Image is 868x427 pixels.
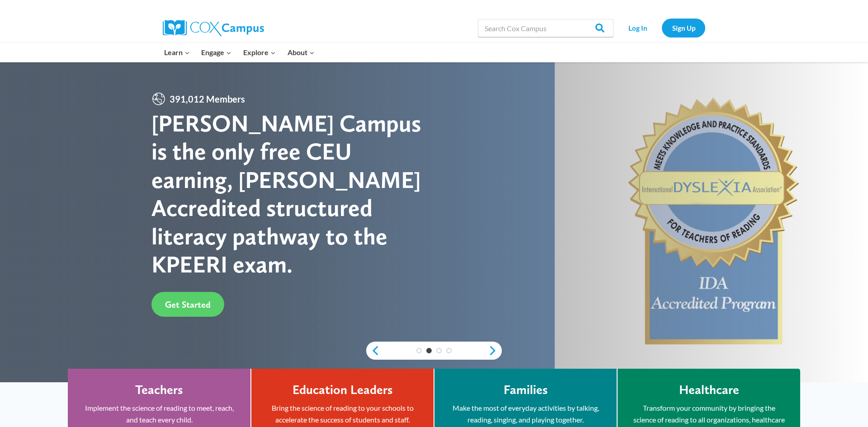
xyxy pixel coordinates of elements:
h4: Teachers [135,382,183,398]
input: Search Cox Campus [478,19,613,37]
img: Cox Campus [163,20,264,36]
a: Sign Up [662,19,705,37]
div: [PERSON_NAME] Campus is the only free CEU earning, [PERSON_NAME] Accredited structured literacy p... [151,109,434,278]
nav: Secondary Navigation [618,19,705,37]
span: About [288,47,315,58]
span: 391,012 Members [166,92,249,106]
span: Engage [201,47,231,58]
a: 1 [416,348,422,353]
a: 4 [446,348,452,353]
span: Get Started [165,299,211,310]
div: content slider buttons [366,342,502,360]
nav: Primary Navigation [158,43,320,62]
span: Learn [164,47,190,58]
a: Get Started [151,292,224,317]
a: 3 [436,348,442,353]
a: 2 [426,348,432,353]
p: Make the most of everyday activities by talking, reading, singing, and playing together. [448,402,603,425]
span: Explore [243,47,276,58]
a: next [488,345,502,356]
p: Implement the science of reading to meet, reach, and teach every child. [81,402,237,425]
a: previous [366,345,380,356]
h4: Education Leaders [292,382,393,398]
p: Bring the science of reading to your schools to accelerate the success of students and staff. [265,402,420,425]
h4: Healthcare [679,382,739,398]
a: Log In [618,19,657,37]
h4: Families [504,382,548,398]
